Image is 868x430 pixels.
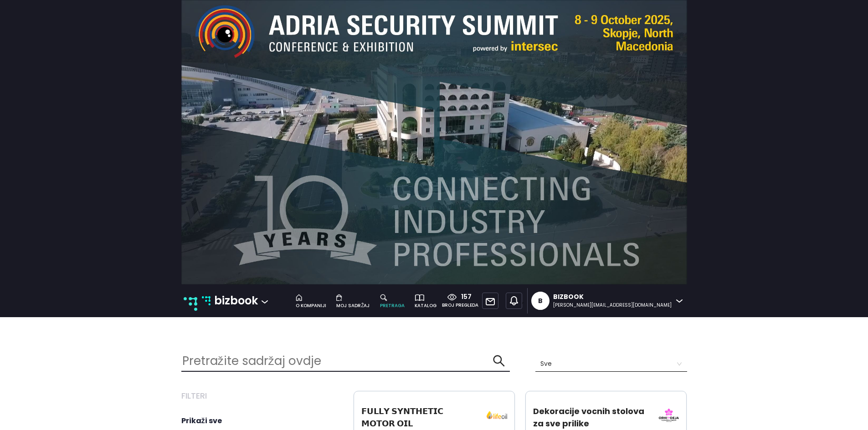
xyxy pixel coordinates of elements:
h4: Prikaži sve [181,416,343,425]
h3: Dekoracije vocnih stolova za sve prilike [533,405,650,430]
div: 157 [457,292,472,302]
a: katalog [410,292,442,309]
img: bizbook [202,296,211,305]
div: moj sadržaj [336,302,370,309]
span: Sve [540,357,682,371]
h3: Filteri [181,391,343,401]
div: katalog [415,302,437,309]
input: Pretražite sadržaj ovdje [181,351,493,371]
a: moj sadržaj [332,292,375,309]
a: pretraga [375,292,410,309]
span: search [493,354,505,367]
div: o kompaniji [296,302,326,309]
div: pretraga [380,302,405,309]
div: B [538,292,543,310]
p: bizbook [214,292,258,309]
div: broj pregleda [442,302,478,309]
h3: 𝗙𝗨𝗟𝗟𝗬 𝗦𝗬𝗡𝗧𝗛𝗘𝗧𝗜𝗖 𝗠𝗢𝗧𝗢𝗥 𝗢𝗜𝗟 [361,405,478,430]
a: o kompaniji [291,292,332,309]
div: , [502,288,527,314]
div: Bizbook [553,292,672,302]
div: [PERSON_NAME][EMAIL_ADDRESS][DOMAIN_NAME] [553,302,672,309]
img: new [184,297,197,311]
a: bizbook [202,292,258,309]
